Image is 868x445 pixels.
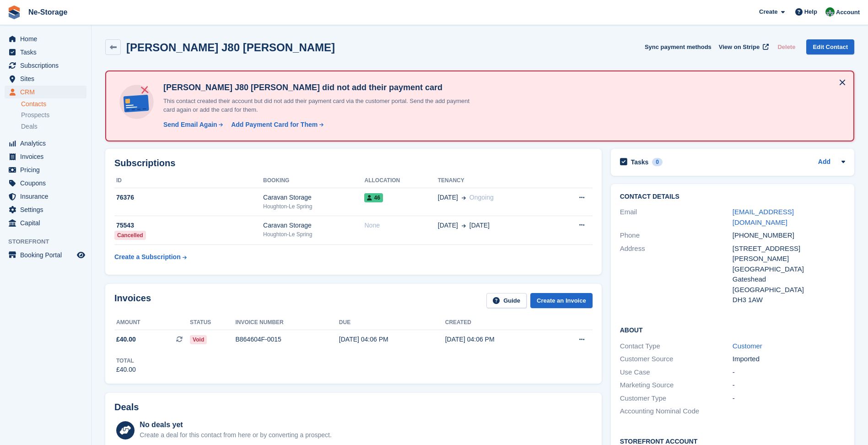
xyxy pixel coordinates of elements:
th: Allocation [364,174,437,188]
h2: Invoices [114,293,151,308]
span: Create [759,7,777,16]
div: [DATE] 04:06 PM [445,335,551,344]
span: Prospects [21,111,49,119]
div: [PERSON_NAME][GEOGRAPHIC_DATA] [733,254,845,274]
div: - [733,393,845,404]
span: £40.00 [116,335,136,344]
a: menu [5,46,86,59]
a: Guide [486,293,527,308]
div: Create a Subscription [114,252,181,262]
div: - [733,380,845,391]
a: menu [5,203,86,216]
a: menu [5,177,86,190]
div: Contact Type [620,341,733,352]
div: Houghton-Le Spring [263,202,364,211]
th: Created [445,315,551,330]
a: menu [5,72,86,85]
a: Add Payment Card for Them [227,120,324,130]
a: [EMAIL_ADDRESS][DOMAIN_NAME] [733,208,794,226]
span: 46 [364,193,383,202]
a: Edit Contact [806,39,854,54]
div: - [733,367,845,378]
th: ID [114,174,263,188]
span: Account [836,8,860,17]
a: View on Stripe [715,39,771,54]
span: Void [190,335,207,344]
span: Ongoing [469,194,494,201]
div: None [364,221,437,230]
div: 75543 [114,221,263,230]
th: Amount [114,315,190,330]
div: Caravan Storage [263,193,364,202]
div: DH3 1AW [733,295,845,305]
span: Subscriptions [20,59,75,72]
span: Coupons [20,177,75,190]
div: 76376 [114,193,263,202]
a: Ne-Storage [25,5,71,20]
div: 0 [652,158,663,166]
p: This contact created their account but did not add their payment card via the customer portal. Se... [160,97,480,114]
div: Gateshead [733,274,845,285]
div: Caravan Storage [263,221,364,230]
a: Add [818,157,830,168]
div: Accounting Nominal Code [620,406,733,417]
a: menu [5,33,86,45]
span: Insurance [20,190,75,203]
a: Contacts [21,100,86,109]
a: menu [5,59,86,72]
th: Invoice number [235,315,339,330]
span: Deals [21,122,38,131]
span: Tasks [20,46,75,59]
div: Total [116,357,136,365]
a: Preview store [75,250,86,260]
a: menu [5,150,86,163]
div: Cancelled [114,231,146,240]
th: Booking [263,174,364,188]
div: Customer Source [620,354,733,364]
div: £40.00 [116,365,136,374]
div: [STREET_ADDRESS] [733,244,845,254]
th: Status [190,315,235,330]
div: [GEOGRAPHIC_DATA] [733,285,845,295]
a: Customer [733,342,762,350]
div: No deals yet [140,419,331,430]
span: [DATE] [438,193,458,202]
span: Pricing [20,163,75,176]
span: Settings [20,203,75,216]
span: Booking Portal [20,249,75,261]
h2: Subscriptions [114,158,593,168]
a: Create an Invoice [530,293,593,308]
a: menu [5,137,86,150]
div: Use Case [620,367,733,378]
h2: Contact Details [620,193,845,201]
th: Tenancy [438,174,553,188]
button: Sync payment methods [645,39,712,54]
h4: [PERSON_NAME] J80 [PERSON_NAME] did not add their payment card [160,82,480,93]
div: Email [620,207,733,228]
span: Capital [20,217,75,229]
span: Storefront [8,237,91,246]
div: B864604F-0015 [235,335,339,344]
h2: [PERSON_NAME] J80 [PERSON_NAME] [126,41,335,54]
span: CRM [20,86,75,98]
div: Add Payment Card for Them [231,120,318,130]
img: stora-icon-8386f47178a22dfd0bd8f6a31ec36ba5ce8667c1dd55bd0f319d3a0aa187defe.svg [7,5,21,19]
img: no-card-linked-e7822e413c904bf8b177c4d89f31251c4716f9871600ec3ca5bfc59e148c83f4.svg [117,82,156,121]
div: Send Email Again [163,120,217,130]
div: Customer Type [620,393,733,404]
button: Delete [774,39,799,54]
span: [DATE] [438,221,458,230]
a: Create a Subscription [114,249,187,266]
div: Marketing Source [620,380,733,391]
span: Help [804,7,817,16]
a: menu [5,190,86,203]
span: Analytics [20,137,75,150]
div: [PHONE_NUMBER] [733,230,845,241]
h2: Tasks [631,158,649,166]
a: Prospects [21,110,86,120]
div: Create a deal for this contact from here or by converting a prospect. [140,430,331,440]
span: Invoices [20,150,75,163]
div: Houghton-Le Spring [263,230,364,239]
div: Imported [733,354,845,364]
h2: About [620,325,845,334]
